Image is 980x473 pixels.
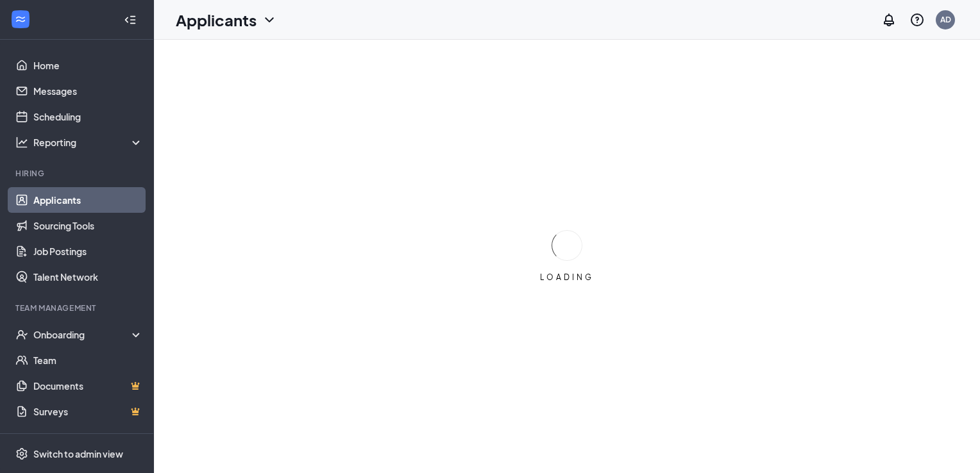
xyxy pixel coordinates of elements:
[15,136,28,149] svg: Analysis
[262,12,277,28] svg: ChevronDown
[33,328,132,341] div: Onboarding
[33,78,143,104] a: Messages
[33,213,143,238] a: Sourcing Tools
[33,373,143,399] a: DocumentsCrown
[15,447,28,460] svg: Settings
[33,136,144,149] div: Reporting
[124,13,137,26] svg: Collapse
[33,447,123,460] div: Switch to admin view
[881,12,897,28] svg: Notifications
[33,104,143,129] a: Scheduling
[33,264,143,290] a: Talent Network
[535,272,599,283] div: LOADING
[33,238,143,264] a: Job Postings
[15,303,140,313] div: Team Management
[909,12,925,28] svg: QuestionInfo
[14,13,27,26] svg: WorkstreamLogo
[176,9,257,31] h1: Applicants
[33,399,143,424] a: SurveysCrown
[15,168,140,179] div: Hiring
[33,53,143,78] a: Home
[33,347,143,373] a: Team
[15,328,28,341] svg: UserCheck
[33,187,143,213] a: Applicants
[940,14,951,25] div: AD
